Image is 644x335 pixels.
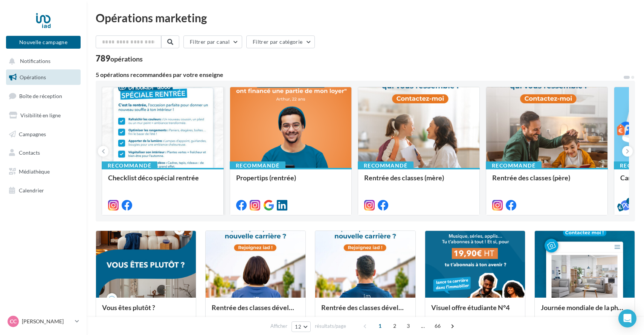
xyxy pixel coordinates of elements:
button: Filtrer par canal [183,35,242,48]
button: Filtrer par catégorie [246,35,315,48]
span: Visibilité en ligne [20,112,61,118]
a: Boîte de réception [5,88,82,104]
span: 2 [389,320,401,332]
div: Recommandé [230,161,285,170]
p: [PERSON_NAME] [22,318,72,325]
div: opérations [110,55,143,62]
a: Visibilité en ligne [5,108,82,123]
span: Calendrier [19,187,44,194]
a: Opérations [5,69,82,85]
div: Rentrée des classes développement (conseillère) [212,304,299,319]
button: Nouvelle campagne [6,36,81,49]
span: Contacts [19,149,40,156]
div: 5 opérations recommandées par votre enseigne [96,72,623,78]
div: Rentrée des classes (père) [492,174,601,189]
div: Recommandé [102,161,157,170]
div: Visuel offre étudiante N°4 [431,304,519,319]
div: Rentrée des classes développement (conseiller) [321,304,409,319]
span: Campagnes [19,131,46,137]
a: Médiathèque [5,164,82,180]
span: 66 [432,320,444,332]
div: 789 [96,54,143,63]
button: 12 [291,321,311,332]
a: Contacts [5,145,82,161]
span: CC [10,318,17,325]
div: Checklist déco spécial rentrée [108,174,217,189]
div: Journée mondiale de la photographie [541,304,629,319]
div: Propertips (rentrée) [236,174,345,189]
div: Recommandé [486,161,542,170]
div: Rentrée des classes (mère) [364,174,473,189]
span: Médiathèque [19,168,50,175]
a: CC [PERSON_NAME] [6,314,81,329]
span: 12 [295,324,301,330]
span: ... [417,320,429,332]
span: résultats/page [315,323,346,330]
span: 3 [402,320,414,332]
span: Afficher [270,323,287,330]
div: Vous êtes plutôt ? [102,304,190,319]
span: Boîte de réception [19,93,62,99]
a: Campagnes [5,126,82,142]
div: Open Intercom Messenger [618,309,636,327]
span: 1 [374,320,386,332]
div: Opérations marketing [96,12,635,23]
div: Recommandé [358,161,414,170]
span: Opérations [20,74,46,80]
a: Calendrier [5,183,82,198]
span: Notifications [20,58,50,65]
div: 5 [626,198,633,204]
